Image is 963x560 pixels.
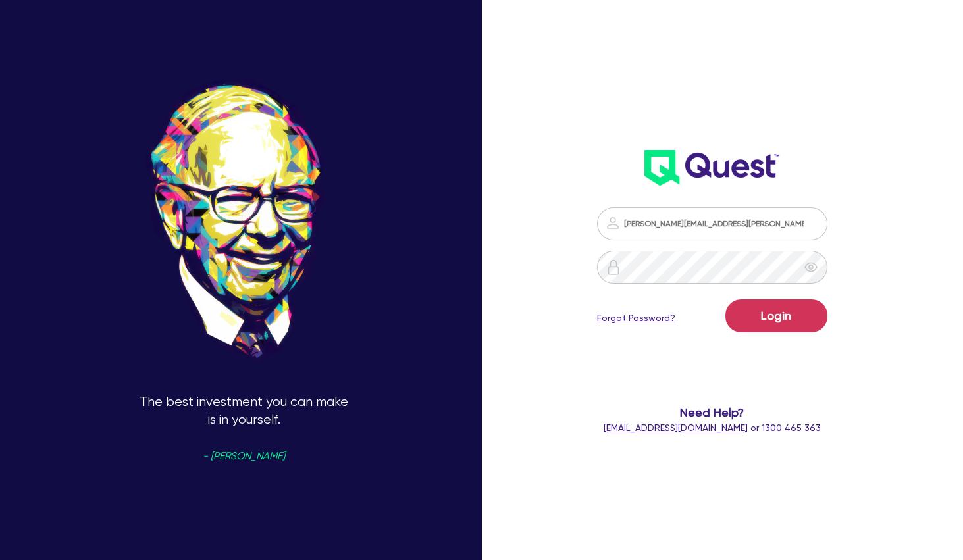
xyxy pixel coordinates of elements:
img: icon-password [605,215,621,231]
input: Email address [597,207,827,240]
span: eye [804,261,818,274]
span: - [PERSON_NAME] [203,451,285,461]
button: Login [725,299,827,332]
span: or 1300 465 363 [604,422,821,433]
a: Forgot Password? [597,311,675,325]
img: wH2k97JdezQIQAAAABJRU5ErkJggg== [644,150,779,186]
img: icon-password [606,259,621,275]
span: Need Help? [588,403,835,421]
a: [EMAIL_ADDRESS][DOMAIN_NAME] [604,422,748,433]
